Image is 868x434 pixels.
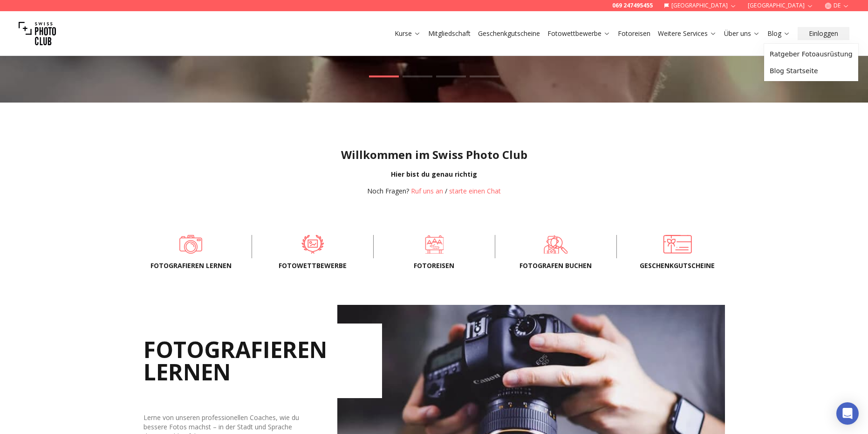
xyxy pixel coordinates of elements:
[478,29,540,38] a: Geschenkgutscheine
[766,62,856,79] a: Blog Startseite
[395,29,421,38] a: Kurse
[612,2,653,9] a: 069 247495455
[510,261,601,270] span: FOTOGRAFEN BUCHEN
[724,29,760,38] a: Über uns
[798,27,849,40] button: Einloggen
[614,27,654,40] button: Fotoreisen
[19,15,56,52] img: Swiss photo club
[836,402,859,425] div: Open Intercom Messenger
[267,235,358,254] a: Fotowettbewerbe
[449,186,501,196] button: starte einen Chat
[411,186,443,195] a: Ruf uns an
[720,27,764,40] button: Über uns
[145,261,237,270] span: Fotografieren lernen
[145,235,237,254] a: Fotografieren lernen
[510,235,601,254] a: FOTOGRAFEN BUCHEN
[267,261,358,270] span: Fotowettbewerbe
[7,147,861,162] h1: Willkommen im Swiss Photo Club
[424,27,474,40] button: Mitgliedschaft
[618,29,650,38] a: Fotoreisen
[547,29,610,38] a: Fotowettbewerbe
[654,27,720,40] button: Weitere Services
[389,235,480,254] a: Fotoreisen
[767,29,790,38] a: Blog
[428,29,471,38] a: Mitgliedschaft
[474,27,544,40] button: Geschenkgutscheine
[144,324,382,398] h2: FOTOGRAFIEREN LERNEN
[544,27,614,40] button: Fotowettbewerbe
[658,29,717,38] a: Weitere Services
[391,27,424,40] button: Kurse
[764,27,794,40] button: Blog
[7,170,861,179] div: Hier bist du genau richtig
[632,235,723,254] a: Geschenkgutscheine
[367,186,501,196] div: /
[632,261,723,270] span: Geschenkgutscheine
[766,46,856,62] a: Ratgeber Fotoausrüstung
[389,261,480,270] span: Fotoreisen
[367,186,409,195] span: Noch Fragen?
